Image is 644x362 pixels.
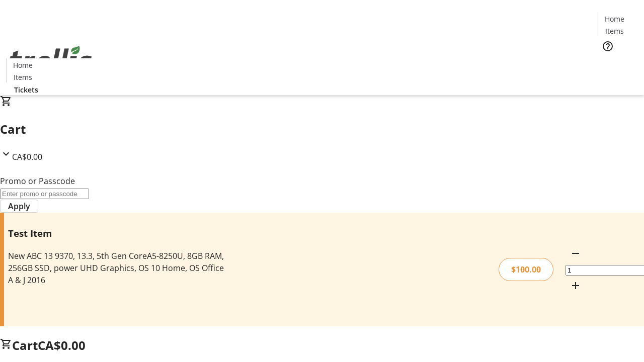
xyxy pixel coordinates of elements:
[6,84,46,95] a: Tickets
[499,258,553,281] div: $100.00
[14,72,32,82] span: Items
[598,58,638,69] a: Tickets
[598,14,630,24] a: Home
[598,36,618,56] button: Help
[566,243,586,263] button: Decrement by one
[7,72,39,82] a: Items
[12,151,42,162] span: CA$0.00
[605,26,624,36] span: Items
[14,84,38,95] span: Tickets
[598,26,630,36] a: Items
[606,58,630,69] span: Tickets
[38,337,86,353] span: CA$0.00
[8,250,228,286] div: New ABC 13 9370, 13.3, 5th Gen CoreA5-8250U, 8GB RAM, 256GB SSD, power UHD Graphics, OS 10 Home, ...
[566,276,586,296] button: Increment by one
[605,14,624,24] span: Home
[8,226,228,240] h3: Test Item
[6,35,96,85] img: Orient E2E Organization QT4LaI3WNS's Logo
[13,60,33,70] span: Home
[7,60,39,70] a: Home
[8,200,30,212] span: Apply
